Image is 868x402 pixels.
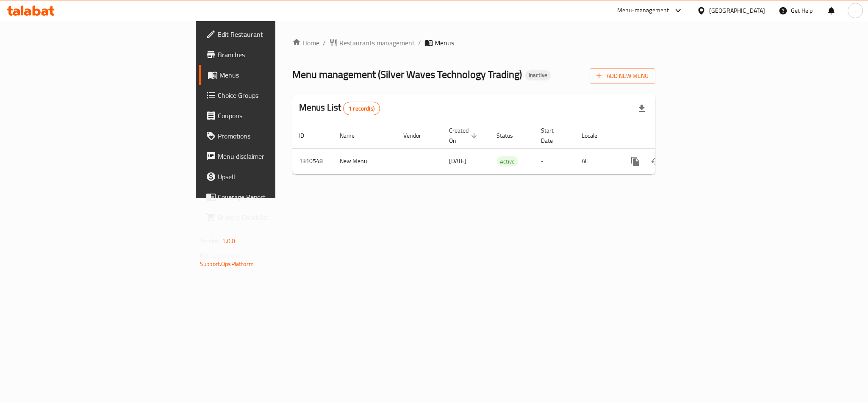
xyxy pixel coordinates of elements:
span: ID [299,130,315,141]
button: Change Status [646,151,666,172]
a: Menu disclaimer [199,146,341,166]
span: Coverage Report [218,192,334,202]
button: Add New Menu [590,68,655,84]
span: Upsell [218,172,334,182]
li: / [418,38,421,48]
span: Status [496,130,524,141]
a: Branches [199,44,341,65]
div: Total records count [343,102,380,115]
td: - [534,148,575,174]
a: Menus [199,65,341,85]
span: i [854,6,856,15]
a: Restaurants management [329,38,415,48]
a: Coupons [199,105,341,126]
table: enhanced table [292,123,713,175]
span: Start Date [541,125,565,146]
span: Add New Menu [596,71,649,81]
h2: Menus List [299,101,380,115]
span: 1.0.0 [222,236,235,247]
a: Support.OpsPlatform [200,258,254,269]
span: Name [340,130,366,141]
td: All [575,148,618,174]
span: Menu disclaimer [218,151,334,161]
div: Inactive [525,70,551,80]
span: Created On [449,125,480,146]
div: [GEOGRAPHIC_DATA] [709,6,765,15]
a: Promotions [199,126,341,146]
span: Promotions [218,131,334,141]
div: Menu-management [617,6,669,16]
span: Restaurants management [339,38,415,48]
th: Actions [618,123,713,149]
a: Coverage Report [199,187,341,207]
span: Inactive [525,72,551,79]
span: Grocery Checklist [218,212,334,222]
span: [DATE] [449,155,466,166]
nav: breadcrumb [292,38,655,48]
span: Locale [582,130,608,141]
span: Menus [435,38,454,48]
span: Vendor [403,130,432,141]
span: 1 record(s) [344,105,380,113]
span: Active [496,157,518,166]
span: Coupons [218,111,334,121]
a: Grocery Checklist [199,207,341,227]
a: Upsell [199,166,341,187]
span: Menus [219,70,334,80]
span: Version: [200,236,221,247]
div: Active [496,156,518,166]
a: Choice Groups [199,85,341,105]
span: Get support on: [200,250,239,261]
span: Branches [218,50,334,60]
td: New Menu [333,148,397,174]
div: Export file [632,98,652,119]
button: more [625,151,646,172]
span: Menu management ( Silver Waves Technology Trading ) [292,65,522,84]
a: Edit Restaurant [199,24,341,44]
span: Edit Restaurant [218,29,334,39]
span: Choice Groups [218,90,334,100]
